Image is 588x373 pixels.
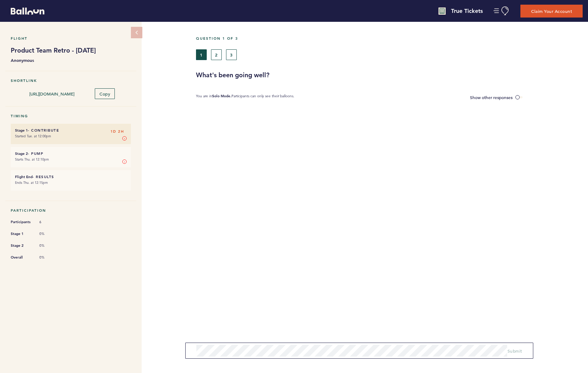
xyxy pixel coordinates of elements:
[11,57,131,64] b: Anonymous
[39,231,61,236] span: 0%
[15,180,48,185] time: Ends Thu. at 12:15pm
[494,6,510,15] button: Manage Account
[15,175,127,179] h6: - Results
[212,94,231,98] b: Solo Mode.
[39,255,61,260] span: 0%
[196,94,294,101] p: You are in Participants can only see their balloons.
[226,49,237,60] button: 3
[196,71,583,79] h3: What's been going well?
[15,157,49,162] time: Starts Thu. at 12:10pm
[508,347,522,354] button: Submit
[11,208,131,213] h5: Participation
[11,114,131,118] h5: Timing
[11,46,131,55] h1: Product Team Retro - [DATE]
[11,8,44,15] svg: Balloon
[11,78,131,83] h5: Shortlink
[470,94,513,100] span: Show other responses
[11,254,32,261] span: Overall
[39,243,61,248] span: 0%
[15,128,127,133] h6: - Contribute
[211,49,222,60] button: 2
[39,220,61,225] span: 6
[196,36,583,41] h5: Question 1 of 3
[11,219,32,226] span: Participants
[196,49,207,60] button: 1
[451,7,483,15] h4: True Tickets
[15,128,28,133] small: Stage 1
[15,151,28,156] small: Stage 2
[5,7,44,15] a: Balloon
[15,134,51,138] time: Started Tue. at 12:00pm
[11,242,32,249] span: Stage 2
[15,151,127,156] h6: - Pump
[15,175,33,179] small: Flight End
[95,88,115,99] button: Copy
[508,348,522,354] span: Submit
[111,128,124,135] span: 1D 2H
[11,230,32,237] span: Stage 1
[99,91,110,97] span: Copy
[11,36,131,41] h5: Flight
[520,5,583,18] button: Claim Your Account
